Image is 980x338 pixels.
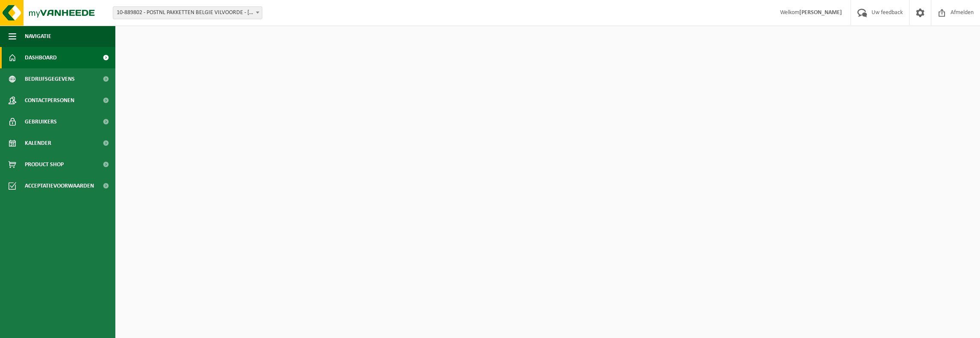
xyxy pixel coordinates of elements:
span: Navigatie [25,26,51,47]
span: Kalender [25,132,51,154]
span: Dashboard [25,47,57,68]
span: Bedrijfsgegevens [25,68,75,90]
strong: [PERSON_NAME] [799,9,842,16]
span: Product Shop [25,154,64,175]
span: Gebruikers [25,111,57,132]
span: 10-889802 - POSTNL PAKKETTEN BELGIE VILVOORDE - VILVOORDE [113,7,262,19]
span: 10-889802 - POSTNL PAKKETTEN BELGIE VILVOORDE - VILVOORDE [113,6,262,19]
span: Acceptatievoorwaarden [25,175,94,197]
span: Contactpersonen [25,90,74,111]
